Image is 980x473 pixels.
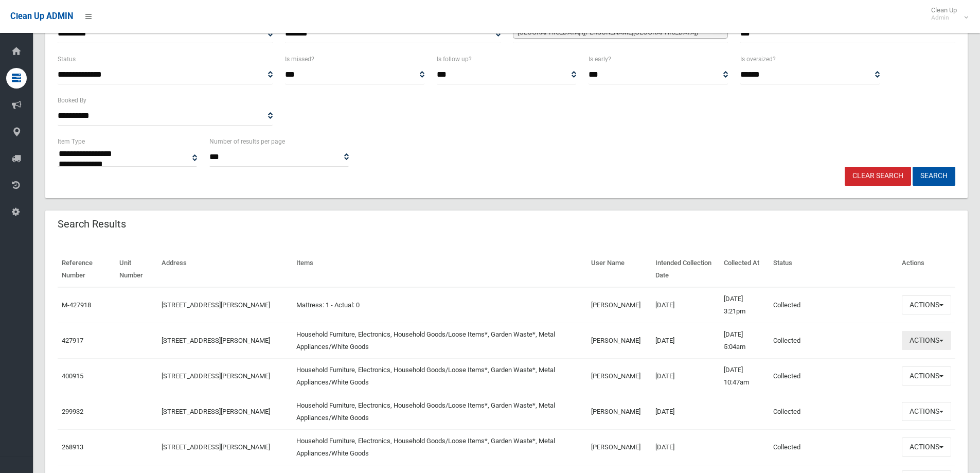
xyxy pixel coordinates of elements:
td: [DATE] 3:21pm [720,287,769,323]
td: [DATE] [651,429,720,465]
button: Actions [902,366,951,386]
td: Collected [769,287,898,323]
label: Booked By [58,95,86,106]
a: 400915 [62,372,83,380]
button: Actions [902,331,951,350]
th: Reference Number [58,252,115,287]
td: Household Furniture, Electronics, Household Goods/Loose Items*, Garden Waste*, Metal Appliances/W... [292,358,587,394]
a: Clear Search [845,167,911,186]
th: Address [157,252,293,287]
button: Actions [902,402,951,421]
a: M-427918 [62,301,91,309]
th: Status [769,252,898,287]
a: 299932 [62,408,83,415]
label: Is oversized? [740,54,776,65]
label: Is missed? [285,54,314,65]
label: Item Type [58,136,85,147]
header: Search Results [45,214,138,234]
td: Collected [769,429,898,465]
th: Collected At [720,252,769,287]
td: [DATE] 5:04am [720,323,769,358]
a: [STREET_ADDRESS][PERSON_NAME] [162,372,270,380]
label: Number of results per page [209,136,285,147]
td: [DATE] 10:47am [720,358,769,394]
td: Collected [769,358,898,394]
a: [STREET_ADDRESS][PERSON_NAME] [162,443,270,451]
th: Actions [898,252,955,287]
a: [STREET_ADDRESS][PERSON_NAME] [162,408,270,415]
td: [DATE] [651,394,720,429]
td: [PERSON_NAME] [587,323,651,358]
a: [STREET_ADDRESS][PERSON_NAME] [162,337,270,344]
td: Household Furniture, Electronics, Household Goods/Loose Items*, Garden Waste*, Metal Appliances/W... [292,394,587,429]
td: [PERSON_NAME] [587,358,651,394]
th: Items [292,252,587,287]
th: Intended Collection Date [651,252,720,287]
button: Actions [902,295,951,314]
td: Collected [769,394,898,429]
td: [PERSON_NAME] [587,429,651,465]
th: User Name [587,252,651,287]
td: [DATE] [651,287,720,323]
td: [PERSON_NAME] [587,394,651,429]
button: Actions [902,437,951,457]
td: [DATE] [651,323,720,358]
label: Status [58,54,76,65]
label: Is follow up? [437,54,472,65]
label: Is early? [589,54,611,65]
td: [PERSON_NAME] [587,287,651,323]
a: [STREET_ADDRESS][PERSON_NAME] [162,301,270,309]
td: Household Furniture, Electronics, Household Goods/Loose Items*, Garden Waste*, Metal Appliances/W... [292,323,587,358]
small: Admin [931,14,957,22]
td: Mattress: 1 - Actual: 0 [292,287,587,323]
a: 427917 [62,337,83,344]
td: [DATE] [651,358,720,394]
a: 268913 [62,443,83,451]
span: Clean Up [926,6,967,22]
th: Unit Number [115,252,157,287]
td: Household Furniture, Electronics, Household Goods/Loose Items*, Garden Waste*, Metal Appliances/W... [292,429,587,465]
span: Clean Up ADMIN [10,11,73,21]
td: Collected [769,323,898,358]
button: Search [913,167,955,186]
